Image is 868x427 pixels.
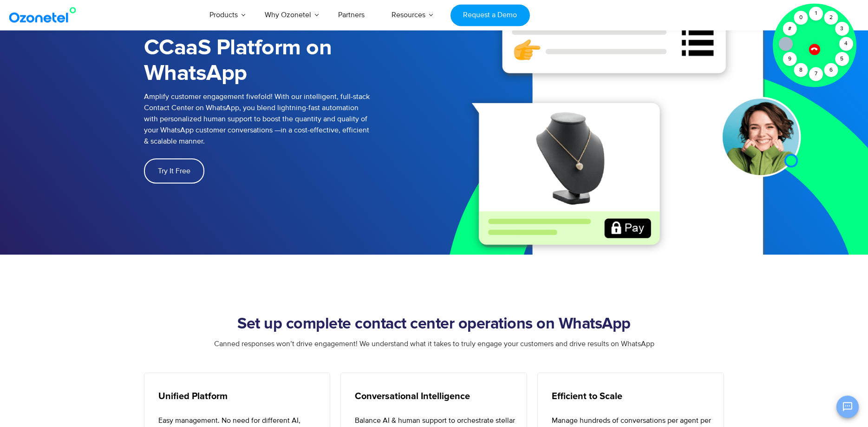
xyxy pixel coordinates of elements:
[836,395,859,418] button: Open chat
[450,4,530,26] a: Request a Demo
[783,52,796,66] div: 9
[835,52,849,66] div: 5
[835,22,849,36] div: 3
[824,63,838,77] div: 6
[144,91,434,147] p: Amplify customer engagement fivefold! With our intelligent, full-stack Contact Center on WhatsApp...
[144,315,724,334] h2: Set up complete contact center operations on WhatsApp
[214,339,654,348] span: Canned responses won’t drive engagement! We understand what it takes to truly engage your custome...
[809,67,823,81] div: 7
[144,158,204,184] a: Try It Free
[824,11,838,25] div: 2
[158,167,190,175] span: Try It Free
[783,22,796,36] div: #
[144,35,434,86] h1: CCaaS Platform on WhatsApp
[158,392,319,401] h5: Unified Platform
[794,63,808,77] div: 8
[809,7,823,20] div: 1
[794,11,808,25] div: 0
[839,37,853,51] div: 4
[552,392,712,401] h5: Efficient to Scale
[355,392,515,401] h5: Conversational Intelligence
